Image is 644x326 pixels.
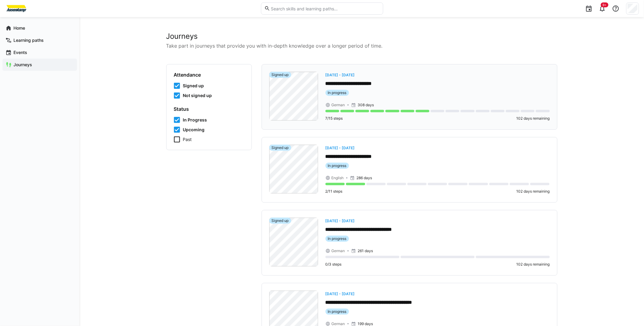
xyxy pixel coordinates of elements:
p: 102 days remaining [517,262,550,267]
span: Signed up [183,83,204,89]
p: 308 days [358,103,374,107]
span: In progress [328,90,347,95]
h4: Status [174,106,244,112]
p: 261 days [358,248,373,253]
p: 2/11 steps [326,189,343,194]
span: [DATE] - [DATE] [326,219,355,223]
p: 0/3 steps [326,262,342,267]
span: English [332,176,344,180]
span: Upcoming [183,127,205,133]
input: Search skills and learning paths… [270,6,380,11]
span: 9+ [603,3,607,7]
p: Take part in journeys that provide you with in-depth knowledge over a longer period of time. [166,42,558,49]
span: In Progress [183,117,207,123]
span: In progress [328,163,347,168]
span: [DATE] - [DATE] [326,146,355,150]
span: [DATE] - [DATE] [326,73,355,77]
p: 102 days remaining [517,116,550,121]
span: German [332,248,345,253]
h4: Attendance [174,72,244,78]
span: [DATE] - [DATE] [326,292,355,296]
p: 102 days remaining [517,189,550,194]
span: German [332,103,345,107]
span: Signed up [272,218,289,223]
h2: Journeys [166,32,558,41]
p: 7/15 steps [326,116,343,121]
span: Not signed up [183,92,212,99]
span: In progress [328,309,347,314]
p: 286 days [357,176,372,180]
span: In progress [328,236,347,241]
span: Signed up [272,145,289,150]
span: Past [183,136,192,143]
span: Signed up [272,72,289,77]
